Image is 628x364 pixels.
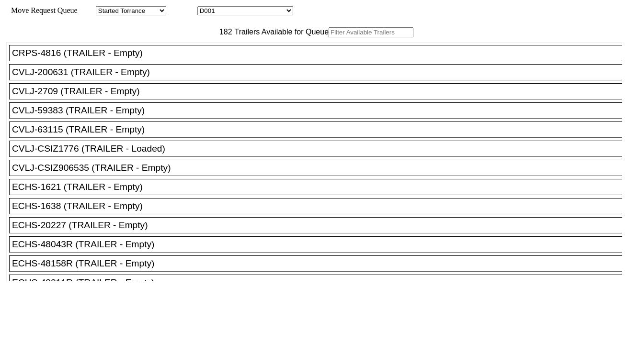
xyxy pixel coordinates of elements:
div: CVLJ-CSIZ1776 (TRAILER - Loaded) [12,143,628,154]
div: CVLJ-200631 (TRAILER - Empty) [12,67,628,77]
div: ECHS-1621 (TRAILER - Empty) [12,182,628,192]
span: Location [168,6,195,14]
div: CRPS-4816 (TRAILER - Empty) [12,48,628,58]
div: ECHS-48043R (TRAILER - Empty) [12,239,628,250]
input: Filter Available Trailers [329,27,413,37]
span: 182 [215,28,232,36]
div: CVLJ-2709 (TRAILER - Empty) [12,86,628,97]
span: Area [79,6,94,14]
div: ECHS-48158R (TRAILER - Empty) [12,258,628,269]
div: ECHS-1638 (TRAILER - Empty) [12,201,628,211]
div: ECHS-48211R (TRAILER - Empty) [12,277,628,288]
span: Trailers Available for Queue [232,28,329,36]
div: ECHS-20227 (TRAILER - Empty) [12,220,628,231]
span: Move Request Queue [6,6,78,14]
div: CVLJ-CSIZ906535 (TRAILER - Empty) [12,163,628,173]
div: CVLJ-59383 (TRAILER - Empty) [12,105,628,116]
div: CVLJ-63115 (TRAILER - Empty) [12,124,628,135]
